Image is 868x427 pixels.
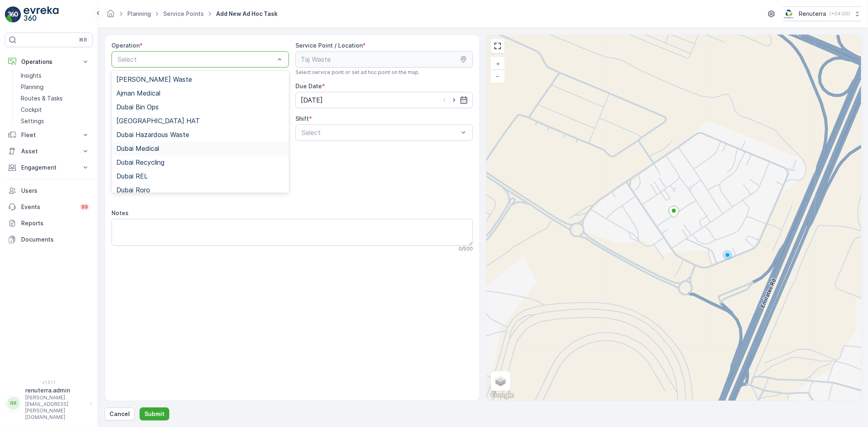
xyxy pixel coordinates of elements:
p: Cancel [109,410,130,418]
label: Notes [112,209,129,216]
p: Engagement [21,163,77,172]
p: Fleet [21,131,77,139]
span: [PERSON_NAME] Waste [116,76,192,83]
a: Settings [17,115,93,127]
p: 99 [81,204,88,210]
p: Operations [21,58,77,66]
p: 0 / 500 [459,246,473,252]
a: Planning [17,81,93,93]
span: Dubai Bin Ops [116,103,159,111]
a: Reports [5,215,93,231]
a: Homepage [106,12,115,19]
span: + [496,60,500,67]
img: logo_light-DOdMpM7g.png [24,7,59,23]
a: Zoom Out [492,70,504,82]
a: Service Points [163,10,204,17]
a: View Fullscreen [492,40,504,52]
p: Insights [21,72,42,80]
button: Engagement [5,159,93,176]
p: ( +04:00 ) [829,11,850,17]
p: Select [118,54,275,64]
span: Dubai REL [116,172,148,180]
a: Cockpit [17,104,93,115]
p: Users [21,187,90,195]
span: [GEOGRAPHIC_DATA] HAT [116,117,200,124]
input: dd/mm/yyyy [295,92,473,108]
label: Service Point / Location [295,42,363,49]
a: Open this area in Google Maps (opens a new window) [489,390,516,401]
span: Dubai Roro [116,186,150,194]
img: Screenshot_2024-07-26_at_13.33.01.png [783,9,796,18]
span: Select service point or set ad hoc point on the map. [295,69,420,76]
span: Dubai Recycling [116,159,164,166]
p: Settings [21,117,44,125]
p: ⌘B [79,37,87,43]
p: [PERSON_NAME][EMAIL_ADDRESS][PERSON_NAME][DOMAIN_NAME] [25,394,86,420]
a: Events99 [5,199,93,215]
a: Routes & Tasks [17,93,93,104]
a: Planning [127,10,151,17]
p: Routes & Tasks [21,94,63,102]
a: Insights [17,70,93,81]
p: Events [21,203,75,211]
a: Layers [492,372,509,390]
button: Asset [5,143,93,159]
p: Planning [21,83,44,91]
button: RRrenuterra.admin[PERSON_NAME][EMAIL_ADDRESS][PERSON_NAME][DOMAIN_NAME] [5,386,93,420]
p: Renuterra [799,10,826,18]
p: Reports [21,219,90,227]
p: Asset [21,147,77,155]
button: Submit [140,407,169,420]
img: logo [5,7,21,23]
p: Documents [21,235,90,244]
span: Ajman Medical [116,89,160,97]
p: renuterra.admin [25,386,86,394]
input: Taj Waste [295,51,473,68]
a: Zoom In [492,58,504,70]
button: Renuterra(+04:00) [783,7,861,21]
label: Operation [112,42,140,49]
span: v 1.51.1 [5,380,93,385]
label: Due Date [295,83,322,89]
span: Add New Ad Hoc Task [214,10,279,18]
button: Cancel [105,407,135,420]
span: Dubai Hazardous Waste [116,131,189,138]
img: Google [489,390,516,401]
span: Dubai Medical [116,145,159,152]
label: Shift [295,115,309,122]
span: − [496,72,500,79]
button: Fleet [5,127,93,143]
div: RR [7,397,20,410]
p: Cockpit [21,106,42,114]
a: Users [5,183,93,199]
p: Select [302,128,459,137]
button: Operations [5,54,93,70]
a: Documents [5,231,93,248]
p: Submit [144,410,164,418]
